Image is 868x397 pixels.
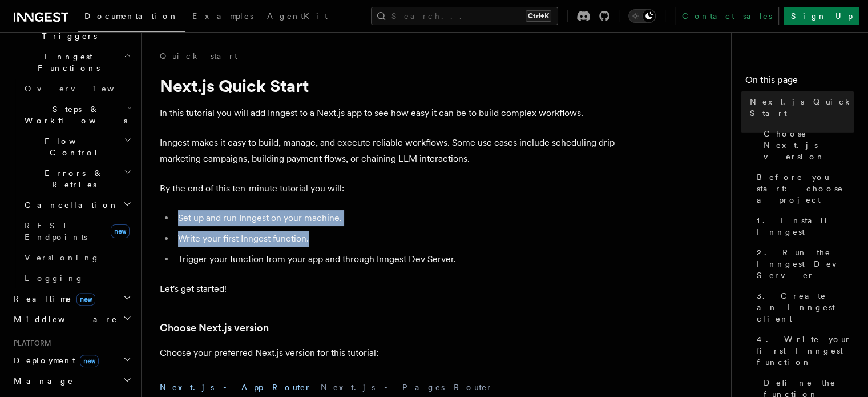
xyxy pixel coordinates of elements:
span: Documentation [84,11,179,21]
span: Before you start: choose a project [757,171,854,206]
a: Choose Next.js version [160,320,269,336]
span: REST Endpoints [25,221,87,242]
li: Trigger your function from your app and through Inngest Dev Server. [175,251,616,267]
a: Before you start: choose a project [752,167,854,210]
div: Inngest Functions [9,78,134,288]
a: 4. Write your first Inngest function [752,329,854,372]
li: Set up and run Inngest on your machine. [175,210,616,226]
span: Middleware [9,314,118,325]
a: Contact sales [675,7,779,25]
span: Overview [25,84,142,93]
span: Logging [25,274,84,283]
a: Examples [185,3,260,31]
a: REST Endpointsnew [20,215,134,247]
p: Let's get started! [160,281,616,297]
span: Choose Next.js version [764,128,854,162]
a: AgentKit [260,3,334,31]
a: 1. Install Inngest [752,210,854,242]
span: Steps & Workflows [20,103,127,126]
p: Inngest makes it easy to build, manage, and execute reliable workflows. Some use cases include sc... [160,135,616,167]
a: Quick start [160,50,237,62]
a: 2. Run the Inngest Dev Server [752,242,854,286]
p: By the end of this ten-minute tutorial you will: [160,181,616,197]
span: new [80,355,99,367]
a: 3. Create an Inngest client [752,286,854,329]
span: 1. Install Inngest [757,215,854,238]
button: Realtimenew [9,288,134,309]
a: Versioning [20,247,134,268]
span: new [111,224,130,238]
a: Overview [20,78,134,99]
p: Choose your preferred Next.js version for this tutorial: [160,345,616,361]
button: Cancellation [20,195,134,215]
button: Toggle dark mode [628,9,656,23]
span: new [76,293,95,306]
span: 3. Create an Inngest client [757,290,854,324]
button: Middleware [9,309,134,330]
p: In this tutorial you will add Inngest to a Next.js app to see how easy it can be to build complex... [160,105,616,121]
a: Next.js Quick Start [745,91,854,123]
span: Platform [9,339,51,348]
a: Documentation [78,3,185,32]
h4: On this page [745,73,854,91]
kbd: Ctrl+K [526,10,551,22]
span: Versioning [25,253,100,262]
a: Choose Next.js version [759,123,854,167]
span: Examples [192,11,253,21]
span: Deployment [9,355,99,366]
button: Inngest Functions [9,46,134,78]
span: Next.js Quick Start [750,96,854,119]
span: AgentKit [267,11,328,21]
span: Realtime [9,293,95,304]
a: Sign Up [784,7,859,25]
span: Cancellation [20,199,119,211]
button: Search...Ctrl+K [371,7,558,25]
span: 4. Write your first Inngest function [757,334,854,368]
span: 2. Run the Inngest Dev Server [757,247,854,281]
button: Manage [9,371,134,391]
span: Errors & Retries [20,167,124,190]
span: Inngest Functions [9,51,123,74]
h1: Next.js Quick Start [160,75,616,96]
span: Flow Control [20,135,124,158]
button: Flow Control [20,131,134,163]
button: Errors & Retries [20,163,134,195]
li: Write your first Inngest function. [175,231,616,247]
button: Steps & Workflows [20,99,134,131]
a: Logging [20,268,134,288]
button: Deploymentnew [9,350,134,371]
span: Manage [9,375,74,387]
